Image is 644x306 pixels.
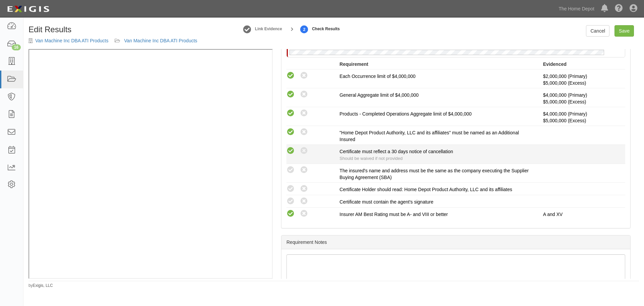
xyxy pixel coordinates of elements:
[543,61,567,67] strong: Evidenced
[300,128,308,136] i: Non-Compliant
[300,147,308,155] i: Non-Compliant
[286,185,295,193] i: Compliant
[300,109,308,118] i: This compliance result is calculated automatically and cannot be changed
[586,25,609,37] a: Cancel
[339,149,453,154] span: Certificate must reflect a 30 days notice of cancellation
[286,147,295,155] i: Compliant
[29,283,53,289] small: by
[286,109,295,118] i: This compliance result is calculated automatically and cannot be changed
[543,211,596,218] p: A and XV
[339,212,448,217] span: Insurer AM Best Rating must be A- and VIII or better
[614,25,634,37] a: Save
[29,25,197,34] h1: Edit Results
[286,90,295,99] i: This compliance result is calculated automatically and cannot be changed
[300,197,308,206] i: Non-Compliant
[543,118,586,123] span: Policy #62785902 Insurer: American International Group UK Limited
[300,72,308,80] i: This compliance result is calculated automatically and cannot be changed
[543,80,586,86] span: Policy #62785902 Insurer: American International Group UK Limited
[299,22,309,36] a: Check Results
[339,61,368,67] strong: Requirement
[300,166,308,174] i: Non-Compliant
[5,3,51,15] img: logo-5460c22ac91f19d4615b14bd174203de0afe785f0fc80cf4dbbc73dc1793850b.png
[555,2,598,15] a: The Home Depot
[339,187,512,192] span: Certificate Holder should read: Home Depot Product Authority, LLC and its affiliates
[339,199,433,205] span: Certificate must contain the agent's signature
[300,185,308,193] i: Non-Compliant
[35,38,108,43] a: Van Machine Inc DBA ATI Products
[615,5,623,13] i: Help Center - Complianz
[242,22,252,36] a: Link Evidence
[339,111,472,117] span: Products - Completed Operations Aggregate limit of $4,000,000
[300,210,308,218] i: This compliance result is calculated automatically and cannot be changed
[286,166,295,174] i: Compliant
[286,197,295,206] i: Compliant
[543,73,596,86] p: $2,000,000 (Primary)
[339,130,519,142] span: "Home Depot Product Authority, LLC and its affiliates" must be named as an Additional Insured
[543,92,596,105] p: $4,000,000 (Primary)
[281,235,630,249] div: Requirement Notes
[124,38,197,43] a: Van Machine Inc DBA ATI Products
[286,72,295,80] i: This compliance result is calculated automatically and cannot be changed
[12,44,21,50] div: 16
[339,74,415,79] span: Each Occurrence limit of $4,000,000
[300,90,308,99] i: This compliance result is calculated automatically and cannot be changed
[299,26,309,34] strong: 2
[255,26,282,32] strong: Link Evidence
[312,26,340,32] strong: Check Results
[339,92,419,98] span: General Aggregate limit of $4,000,000
[543,99,586,104] span: Policy #62785902 Insurer: American International Group UK Limited
[339,156,402,161] span: Should be waived if not provided
[286,128,295,136] i: Compliant
[543,111,596,124] p: $4,000,000 (Primary)
[339,168,529,180] span: The insured's name and address must be the same as the company executing the Supplier Buying Agre...
[33,283,53,288] a: Exigis, LLC
[286,210,295,218] i: This compliance result is calculated automatically and cannot be changed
